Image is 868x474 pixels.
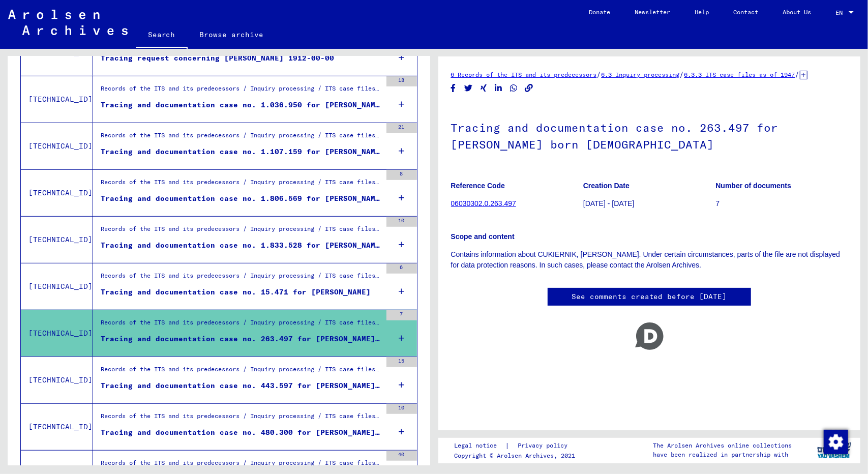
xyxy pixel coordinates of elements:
[508,82,519,95] button: Share on WhatsApp
[101,334,381,344] div: Tracing and documentation case no. 263.497 for [PERSON_NAME] born [DEMOGRAPHIC_DATA]
[451,71,597,78] a: 6 Records of the ITS and its predecessors
[101,146,381,157] div: Tracing and documentation case no. 1.107.159 for [PERSON_NAME] born [DEMOGRAPHIC_DATA]
[454,451,580,460] p: Copyright © Arolsen Archives, 2021
[101,100,381,110] div: Tracing and documentation case no. 1.036.950 for [PERSON_NAME] born [DEMOGRAPHIC_DATA]
[795,70,800,79] span: /
[716,198,848,209] p: 7
[101,240,381,251] div: Tracing and documentation case no. 1.833.528 for [PERSON_NAME] born [DEMOGRAPHIC_DATA]
[101,458,381,472] div: Records of the ITS and its predecessors / Inquiry processing / ITS case files as of 1947 / Reposi...
[188,22,276,47] a: Browse archive
[8,10,128,35] img: Arolsen_neg.svg
[597,70,602,79] span: /
[463,82,474,95] button: Share on Twitter
[572,291,727,302] a: See comments created before [DATE]
[835,9,843,16] mat-select-trigger: EN
[101,380,381,391] div: Tracing and documentation case no. 443.597 for [PERSON_NAME][DEMOGRAPHIC_DATA] born [DEMOGRAPHIC_...
[101,287,371,298] div: Tracing and documentation case no. 15.471 for [PERSON_NAME]
[824,430,848,454] img: Zustimmung ändern
[101,193,381,204] div: Tracing and documentation case no. 1.806.569 for [PERSON_NAME] born [DEMOGRAPHIC_DATA]
[101,365,381,379] div: Records of the ITS and its predecessors / Inquiry processing / ITS case files as of 1947 / Reposi...
[602,71,680,78] a: 6.3 Inquiry processing
[478,82,489,95] button: Share on Xing
[448,82,459,95] button: Share on Facebook
[583,182,630,190] b: Creation Date
[653,450,792,459] p: have been realized in partnership with
[101,177,381,192] div: Records of the ITS and its predecessors / Inquiry processing / ITS case files as of 1947 / Reposi...
[101,318,381,332] div: Records of the ITS and its predecessors / Inquiry processing / ITS case files as of 1947 / Reposi...
[524,82,534,95] button: Copy link
[451,104,848,166] h1: Tracing and documentation case no. 263.497 for [PERSON_NAME] born [DEMOGRAPHIC_DATA]
[101,411,381,426] div: Records of the ITS and its predecessors / Inquiry processing / ITS case files as of 1947 / Reposi...
[454,440,505,451] a: Legal notice
[101,131,381,145] div: Records of the ITS and its predecessors / Inquiry processing / ITS case files as of 1947 / Reposi...
[136,22,188,49] a: Search
[101,84,381,98] div: Records of the ITS and its predecessors / Inquiry processing / ITS case files as of 1947 / Reposi...
[101,224,381,239] div: Records of the ITS and its predecessors / Inquiry processing / ITS case files as of 1947 / Reposi...
[716,182,792,190] b: Number of documents
[493,82,504,95] button: Share on LinkedIn
[583,198,715,209] p: [DATE] - [DATE]
[451,199,516,208] a: 06030302.0.263.497
[451,182,505,190] b: Reference Code
[451,232,515,241] b: Scope and content
[510,440,580,451] a: Privacy policy
[101,53,334,64] div: Tracing request concerning [PERSON_NAME] 1912-00-00
[815,437,853,463] img: yv_logo.png
[680,70,684,79] span: /
[653,441,792,450] p: The Arolsen Archives online collections
[101,427,381,438] div: Tracing and documentation case no. 480.300 for [PERSON_NAME] [DEMOGRAPHIC_DATA]
[684,71,795,78] a: 6.3.3 ITS case files as of 1947
[101,271,381,285] div: Records of the ITS and its predecessors / Inquiry processing / ITS case files as of 1947 / Reposi...
[451,249,848,271] p: Contains information about CUKIERNIK, [PERSON_NAME]. Under certain circumstances, parts of the fi...
[823,429,848,454] div: Zustimmung ändern
[454,440,580,451] div: |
